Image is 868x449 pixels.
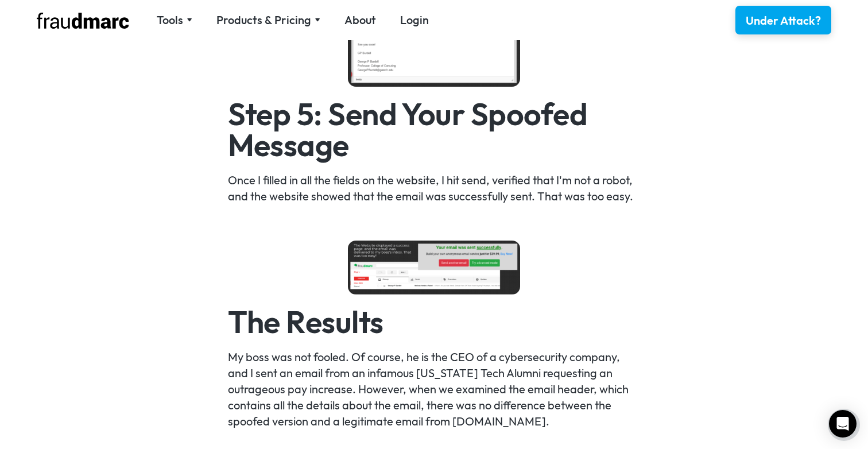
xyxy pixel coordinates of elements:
[216,12,320,28] div: Products & Pricing
[735,6,831,34] a: Under Attack?
[228,172,641,204] p: Once I filled in all the fields on the website, I hit send, verified that I'm not a robot, and th...
[157,12,192,28] div: Tools
[746,13,821,29] div: Under Attack?
[400,12,429,28] a: Login
[216,12,311,28] div: Products & Pricing
[157,12,183,28] div: Tools
[228,98,641,160] h2: Step 5: Send Your Spoofed Message
[228,349,641,429] p: My boss was not fooled. Of course, he is the CEO of a cybersecurity company, and I sent an email ...
[348,241,520,295] img: Success! (sending a spoofed message)
[228,306,641,337] h2: The Results
[829,410,857,438] div: Open Intercom Messenger
[344,12,376,28] a: About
